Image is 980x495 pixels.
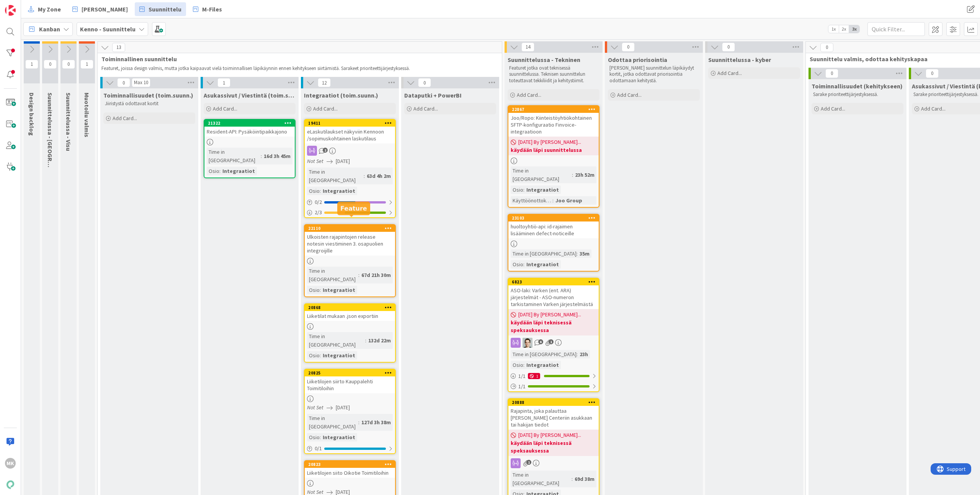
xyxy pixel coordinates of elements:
[204,127,295,137] div: Resident-API: Pysäköintipaikkajono
[320,433,321,441] span: :
[307,168,364,184] div: Time in [GEOGRAPHIC_DATA]
[207,148,261,164] div: Time in [GEOGRAPHIC_DATA]
[508,285,599,309] div: ASO-laki: Varken (ent. ARA) järjestelmät - ASO-numeron tarkistaminen Varken järjestelmästä
[305,197,395,207] div: 0/2
[812,82,903,90] span: Toiminnallisuudet (kehitykseen)
[577,249,578,258] span: :
[304,369,396,454] a: 20825Liiketilojen siirto Kauppalehti ToimitiloihinNot Set[DATE]Time in [GEOGRAPHIC_DATA]:127d 3h ...
[511,319,596,334] b: käydään läpi teknisessä speksauksessa
[112,43,125,52] span: 13
[65,93,72,151] span: Suunnittelussa - Visu
[204,120,295,127] div: 21322
[508,406,599,430] div: Rajapinta, joka palauttaa [PERSON_NAME] Centeriin asukkaan tai hakijan tiedot
[5,458,16,469] div: MK
[304,303,396,363] a: 20868Liiketilat mukaan .json exportiinTime in [GEOGRAPHIC_DATA]:132d 22mOsio:Integraatiot
[573,475,596,483] div: 69d 38m
[336,404,350,412] span: [DATE]
[825,69,838,78] span: 0
[365,172,393,180] div: 63d 4h 2m
[320,351,321,360] span: :
[608,56,667,64] span: Odottaa priorisointia
[308,370,395,376] div: 20825
[307,414,358,431] div: Time in [GEOGRAPHIC_DATA]
[313,105,338,112] span: Add Card...
[921,105,946,112] span: Add Card...
[359,271,393,279] div: 67d 21h 30m
[305,304,395,321] div: 20868Liiketilat mukaan .json exportiin
[508,399,599,406] div: 20888
[578,350,590,358] div: 23h
[204,91,296,99] span: Asukassivut / Viestintä (toim.suunn.)
[518,372,526,380] span: 1 / 1
[359,418,393,427] div: 127d 3h 38m
[609,65,698,84] p: [PERSON_NAME] suunnittelun läpikäydyt kortit, jotka odottavat priorisointia odottamaan kehitystä.
[305,468,395,478] div: Liiketilojen siito Oikotie Toimitiloihin
[307,286,320,294] div: Osio
[518,311,581,319] span: [DATE] By [PERSON_NAME]...
[578,249,591,258] div: 35m
[521,42,534,52] span: 14
[849,25,859,33] span: 3x
[404,91,462,99] span: Dataputki + PowerBI
[523,260,524,269] span: :
[518,383,526,391] span: 1 / 1
[262,152,292,160] div: 16d 3h 45m
[508,215,599,238] div: 23103huoltoyhtiö-api: id-rajaimen lisääminen defect-noticeille
[511,361,523,369] div: Osio
[82,5,128,14] span: [PERSON_NAME]
[307,187,320,195] div: Osio
[304,119,396,218] a: 19411eLaskutilaukset näkyviin Kennoon /sopimuskohtainen laskutilausNot Set[DATE]Time in [GEOGRAPH...
[622,42,635,52] span: 0
[508,113,599,137] div: Joo/Ropo: Kiinteistöyhtiökohtainen SFTP-konfiguraatio Finvoice-integraatioon
[204,119,296,178] a: 21322Resident-API: PysäköintipaikkajonoTime in [GEOGRAPHIC_DATA]:16d 3h 45mOsio:Integraatiot
[572,475,573,483] span: :
[217,78,230,87] span: 1
[413,105,438,112] span: Add Card...
[508,338,599,348] div: TT
[305,370,395,393] div: 20825Liiketilojen siirto Kauppalehti Toimitiloihin
[526,460,531,465] span: 1
[523,186,524,194] span: :
[828,25,839,33] span: 1x
[321,433,357,441] div: Integraatiot
[305,225,395,256] div: 22110Ulkoisten rajapintojen release notesin viestiminen 3. osapuolien integroijille
[511,249,577,258] div: Time in [GEOGRAPHIC_DATA]
[305,444,395,453] div: 0/1
[554,196,584,205] div: Joo Group
[305,120,395,127] div: 19411
[101,65,495,72] p: Featuret, joissa design valmis, mutta jotka kaipaavat vielä toiminnallisen läpikäynnin ennen kehi...
[508,371,599,381] div: 1/11
[307,433,320,441] div: Osio
[80,60,93,69] span: 1
[305,370,395,376] div: 20825
[321,351,357,360] div: Integraatiot
[213,105,237,112] span: Add Card...
[512,400,599,405] div: 20888
[364,172,365,180] span: :
[508,106,599,113] div: 22867
[508,106,599,137] div: 22867Joo/Ropo: Kiinteistöyhtiökohtainen SFTP-konfiguraatio Finvoice-integraatioon
[336,157,350,165] span: [DATE]
[508,105,599,208] a: 22867Joo/Ropo: Kiinteistöyhtiökohtainen SFTP-konfiguraatio Finvoice-integraatioon[DATE] By [PERSO...
[202,5,222,14] span: M-Files
[717,70,742,77] span: Add Card...
[524,186,561,194] div: Integraatiot
[23,2,65,16] a: My Zone
[307,351,320,360] div: Osio
[552,196,554,205] span: :
[320,187,321,195] span: :
[307,267,358,283] div: Time in [GEOGRAPHIC_DATA]
[528,373,540,379] div: 1
[80,25,136,33] b: Kenno - Suunnittelu
[572,171,573,179] span: :
[103,91,193,99] span: Toiminnallisuudet (toim.suunn.)
[926,69,939,78] span: 0
[5,5,16,16] img: Visit kanbanzone.com
[305,208,395,217] div: 2/3
[304,91,378,99] span: Integraatiot (toim.suunn.)
[365,336,366,345] span: :
[512,279,599,285] div: 6823
[83,93,91,137] span: Muotoilu valmis
[508,382,599,391] div: 1/1
[305,461,395,478] div: 20823Liiketilojen siito Oikotie Toimitiloihin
